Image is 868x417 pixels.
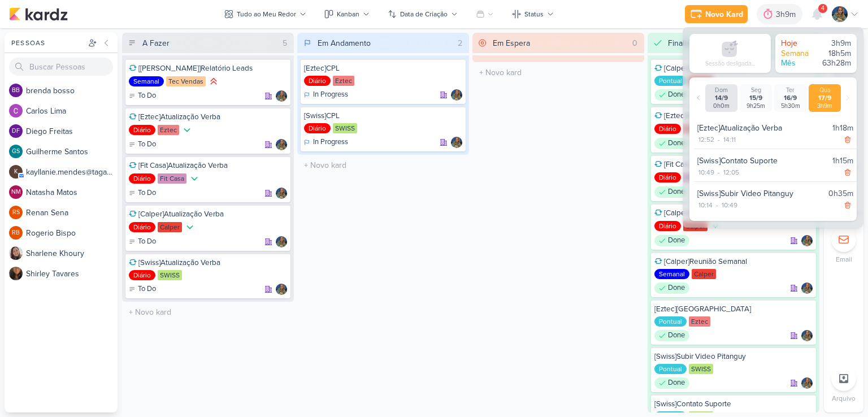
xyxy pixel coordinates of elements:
p: GS [12,149,20,155]
p: bb [12,88,20,94]
div: [Eztec]Atualização Verba [697,122,828,134]
div: Tec Vendas [166,76,206,86]
div: Diário [129,173,155,184]
img: Isabella Gutierres [276,188,287,199]
img: Isabella Gutierres [276,236,287,247]
div: Diário [129,125,155,135]
div: [Swiss]Subir Video Pitanguy [697,188,824,199]
img: Shirley Tavares [9,267,23,280]
div: SWISS [158,270,182,280]
div: S h a r l e n e K h o u r y [26,247,118,259]
div: Prioridade Alta [208,76,219,87]
div: 5h30m [776,102,804,110]
div: [Calper]Atualização Verba [129,209,287,219]
div: Responsável: Isabella Gutierres [276,139,287,150]
div: Diário [654,221,681,231]
div: SWISS [689,364,713,374]
div: C a r l o s L i m a [26,105,118,117]
div: Responsável: Isabella Gutierres [276,284,287,295]
div: In Progress [304,89,348,101]
div: [Tec Vendas]Relatório Leads [129,63,287,73]
div: [Calper]Atualizar Relatório [654,63,813,73]
div: Seg [742,86,770,94]
div: Responsável: Isabella Gutierres [276,236,287,247]
div: [Eztec]Atualização Verba [129,112,287,122]
div: 17/9 [811,94,839,102]
div: To Do [129,90,156,102]
div: 10:49 [697,167,715,177]
div: - [715,134,722,145]
div: Responsável: Isabella Gutierres [276,188,287,199]
div: Sessão desligada... [705,60,755,67]
div: Responsável: Isabella Gutierres [801,235,813,246]
div: 10:49 [721,200,739,210]
div: Finalizado [668,37,703,49]
img: Isabella Gutierres [801,377,813,389]
input: + Novo kard [475,64,642,81]
div: N a t a s h a M a t o s [26,186,118,198]
div: Eztec [158,125,179,135]
div: [Swiss]Atualização Verba [129,258,287,268]
div: Pontual [654,364,687,374]
div: Prioridade Baixa [184,221,196,233]
p: Done [668,186,685,198]
img: Sharlene Khoury [9,246,23,260]
div: [Eztec]Atualização Verba [654,111,813,121]
div: Diário [654,172,681,183]
div: Semanal [654,269,689,279]
div: G u i l h e r m e S a n t o s [26,146,118,158]
div: [Swiss]Contato Suporte [697,155,828,167]
div: 1h18m [832,122,853,134]
div: Qua [811,86,839,94]
div: [Swiss]Contato Suporte [654,399,813,409]
div: Responsável: Isabella Gutierres [451,137,462,148]
div: Done [654,89,689,101]
p: Done [668,89,685,101]
div: b r e n d a b o s s o [26,85,118,97]
p: RB [12,230,20,236]
p: To Do [138,139,156,150]
div: 1h15m [832,155,853,167]
input: + Novo kard [124,304,292,320]
input: + Novo kard [300,157,467,173]
div: [Calper]Atualização Verba [654,208,813,218]
div: Responsável: Isabella Gutierres [276,90,287,102]
p: To Do [138,284,156,295]
div: k a y l l a n i e . m e n d e s @ t a g a w a - m a i l . c o m . b r [26,166,118,178]
button: Novo Kard [685,5,748,23]
div: To Do [129,139,156,150]
div: To Do [129,188,156,199]
div: A Fazer [142,37,170,49]
div: Calper [692,269,716,279]
p: Done [668,283,685,294]
div: Pontual [654,76,687,86]
div: Novo Kard [705,8,743,20]
p: k [14,169,18,175]
div: Done [654,330,689,341]
img: Isabella Gutierres [451,137,462,148]
div: Ter [776,86,804,94]
div: 9h25m [742,102,770,110]
div: - [715,167,722,177]
div: To Do [129,236,156,247]
div: Calper [158,222,182,232]
img: Isabella Gutierres [801,330,813,341]
div: Eztec [333,76,354,86]
div: Dom [708,86,735,94]
div: Done [654,377,689,389]
div: Responsável: Isabella Gutierres [801,283,813,294]
div: Done [654,283,689,294]
p: DF [12,128,20,134]
img: Isabella Gutierres [276,139,287,150]
input: Buscar Pessoas [9,58,113,76]
div: 16/9 [776,94,804,102]
div: Responsável: Isabella Gutierres [801,330,813,341]
div: Prioridade Baixa [181,124,193,136]
div: Done [654,235,689,246]
div: 3h9m [811,102,839,110]
img: Isabella Gutierres [451,89,462,101]
div: Diário [129,270,155,280]
div: - [714,200,721,210]
p: Email [836,254,852,264]
img: Isabella Gutierres [276,90,287,102]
